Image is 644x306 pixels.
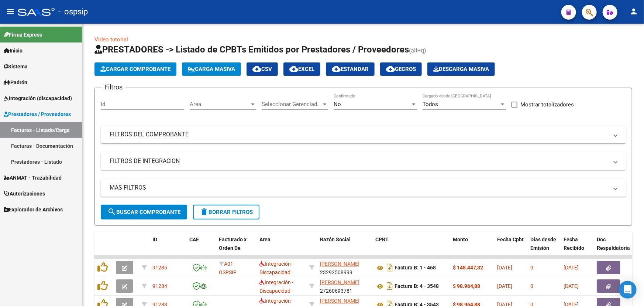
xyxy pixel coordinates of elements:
[107,209,180,215] span: Buscar Comprobante
[190,101,249,108] span: Area
[497,265,512,271] span: [DATE]
[152,283,167,289] span: 91284
[320,279,359,285] span: [PERSON_NAME]
[216,232,256,264] datatable-header-cell: Facturado x Orden De
[320,278,369,294] div: 27260693781
[4,62,28,71] span: Sistema
[386,66,416,72] span: Gecros
[395,265,436,271] strong: Factura B: 1 - 468
[107,207,116,216] mat-icon: search
[4,94,72,102] span: Integración (discapacidad)
[497,283,512,289] span: [DATE]
[320,261,359,267] span: [PERSON_NAME]
[110,184,608,192] mat-panel-title: MAS FILTROS
[527,232,561,264] datatable-header-cell: Días desde Emisión
[530,237,556,251] span: Días desde Emisión
[4,205,63,214] span: Explorador de Archivos
[200,207,209,216] mat-icon: delete
[597,237,630,251] span: Doc Respaldatoria
[409,47,426,54] span: (alt+q)
[259,261,293,275] span: Integración - Discapacidad
[497,237,524,242] span: Fecha Cpbt
[423,101,438,108] span: Todos
[564,265,579,271] span: [DATE]
[332,66,369,72] span: Estandar
[252,66,272,72] span: CSV
[262,101,321,108] span: Seleccionar Gerenciador
[247,62,278,76] button: CSV
[6,7,15,16] mat-icon: menu
[317,232,372,264] datatable-header-cell: Razón Social
[386,64,395,73] mat-icon: cloud_download
[332,64,341,73] mat-icon: cloud_download
[530,265,533,271] span: 0
[193,205,259,220] button: Borrar Filtros
[259,237,271,242] span: Area
[4,78,27,86] span: Padrón
[94,44,409,55] span: PRESTADORES -> Listado de CPBTs Emitidos por Prestadores / Proveedores
[259,279,293,294] span: Integración - Discapacidad
[564,237,584,251] span: Fecha Recibido
[110,130,608,139] mat-panel-title: FILTROS DEL COMPROBANTE
[320,237,351,242] span: Razón Social
[219,261,237,275] span: A01 - OSPSIP
[219,237,247,251] span: Facturado x Orden De
[182,62,241,76] button: Carga Masiva
[101,205,187,220] button: Buscar Comprobante
[395,283,439,289] strong: Factura B: 4 - 3548
[520,100,574,109] span: Mostrar totalizadores
[453,283,480,289] strong: $ 98.964,88
[494,232,527,264] datatable-header-cell: Fecha Cpbt
[101,179,626,197] mat-expansion-panel-header: MAS FILTROS
[561,232,594,264] datatable-header-cell: Fecha Recibido
[58,4,88,20] span: - ospsip
[256,232,306,264] datatable-header-cell: Area
[385,262,395,273] i: Descargar documento
[149,232,186,264] datatable-header-cell: ID
[4,47,23,55] span: Inicio
[283,62,320,76] button: EXCEL
[4,174,62,182] span: ANMAT - Trazabilidad
[450,232,494,264] datatable-header-cell: Monto
[594,232,638,264] datatable-header-cell: Doc Respaldatoria
[189,237,199,242] span: CAE
[4,190,45,198] span: Autorizaciones
[326,62,375,76] button: Estandar
[110,157,608,165] mat-panel-title: FILTROS DE INTEGRACION
[94,36,128,43] a: Video tutorial
[320,298,359,304] span: [PERSON_NAME]
[4,110,71,118] span: Prestadores / Proveedores
[427,62,495,76] button: Descarga Masiva
[200,209,253,215] span: Borrar Filtros
[619,281,637,299] div: Open Intercom Messenger
[453,265,483,271] strong: $ 148.447,32
[380,62,422,76] button: Gecros
[289,64,298,73] mat-icon: cloud_download
[101,126,626,143] mat-expansion-panel-header: FILTROS DEL COMPROBANTE
[372,232,450,264] datatable-header-cell: CPBT
[152,265,167,271] span: 91285
[385,280,395,292] i: Descargar documento
[530,283,533,289] span: 0
[320,260,369,275] div: 23292508999
[564,283,579,289] span: [DATE]
[629,7,638,16] mat-icon: person
[252,64,261,73] mat-icon: cloud_download
[289,66,314,72] span: EXCEL
[186,232,216,264] datatable-header-cell: CAE
[453,237,468,242] span: Monto
[101,152,626,170] mat-expansion-panel-header: FILTROS DE INTEGRACION
[375,237,389,242] span: CPBT
[100,66,171,72] span: Cargar Comprobante
[101,82,126,92] h3: Filtros
[94,62,176,76] button: Cargar Comprobante
[188,66,235,72] span: Carga Masiva
[433,66,489,72] span: Descarga Masiva
[334,101,341,108] span: No
[4,31,42,39] span: Firma Express
[427,62,495,76] app-download-masive: Descarga masiva de comprobantes (adjuntos)
[152,237,157,242] span: ID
